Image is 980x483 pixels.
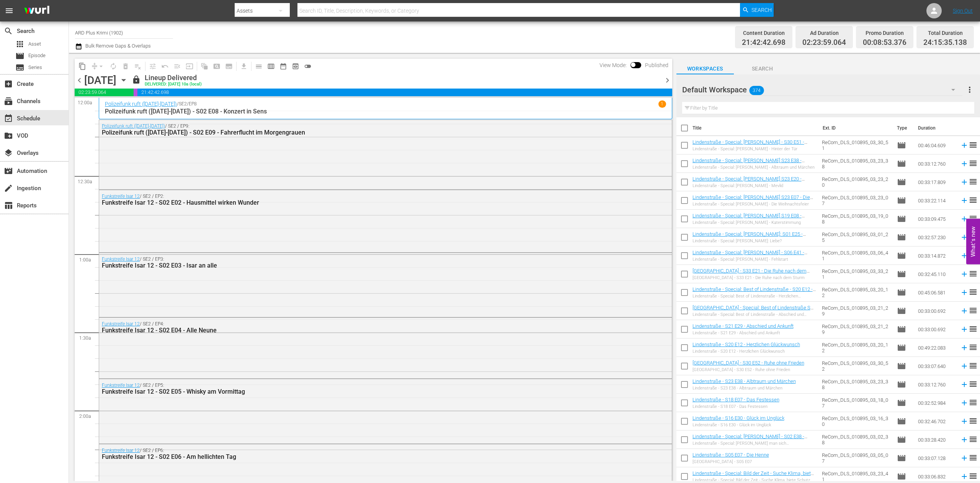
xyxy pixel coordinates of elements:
[802,38,846,47] span: 02:23:59.064
[102,194,626,206] div: / SE2 / EP2:
[105,101,177,107] a: Polizeifunk ruft ([DATE]-[DATE])
[969,214,978,223] span: reorder
[102,321,140,327] a: Funkstreife Isar 12
[960,454,969,462] svg: Add to Schedule
[102,256,626,269] div: / SE2 / EP3:
[749,82,764,99] span: 374
[897,398,906,407] span: Episode
[5,6,14,15] span: menu
[693,250,807,261] a: Lindenstraße - Special: [PERSON_NAME] - S06 E41 - Fehlstart
[960,417,969,426] svg: Add to Schedule
[693,397,779,402] a: Lindenstraße - S18 E07 - Das Festessen
[693,312,816,317] div: Lindenstraße - Special: Best of Lindenstraße - Abschied und Ankunft
[179,101,189,107] p: SE2 /
[819,265,893,283] td: ReCom_DLS_010895_03_33_21
[742,28,786,38] div: Content Duration
[819,191,893,210] td: ReCom_DLS_010895_03_23_07
[960,380,969,389] svg: Add to Schedule
[102,129,626,136] div: Polizeifunk ruft ([DATE]-[DATE]) - S02 E09 - Fahrerflucht im Morgengrauen
[596,62,630,68] span: View Mode:
[960,362,969,370] svg: Add to Schedule
[915,412,957,430] td: 00:32:46.702
[897,361,906,371] span: Episode
[134,89,137,96] span: 00:08:53.376
[960,178,969,186] svg: Add to Schedule
[819,375,893,394] td: ReCom_DLS_010895_03_23_38
[915,136,957,154] td: 00:46:04.609
[923,38,967,47] span: 24:15:35.138
[818,117,892,139] th: Ext. ID
[693,183,816,188] div: Lindenstraße - Special: [PERSON_NAME] - Mevlid
[102,262,626,269] div: Funkstreife Isar 12 - S02 E03 - Isar an alle
[171,60,183,72] span: Fill episodes with ad slates
[693,257,816,262] div: Lindenstraße - Special: [PERSON_NAME] - Fehlstart
[250,59,265,74] span: Day Calendar View
[969,177,978,186] span: reorder
[960,196,969,205] svg: Add to Schedule
[897,251,906,260] span: Episode
[819,338,893,357] td: ReCom_DLS_010895_03_20_12
[819,136,893,154] td: ReCom_DLS_010895_03_30_51
[960,435,969,444] svg: Add to Schedule
[693,165,816,170] div: Lindenstraße - Special: [PERSON_NAME] - Albtraum und Märchen
[819,154,893,173] td: ReCom_DLS_010895_03_23_38
[4,148,13,158] span: Overlays
[693,378,796,384] a: Lindenstraße - S23 E38 - Albtraum und Märchen
[102,388,626,395] div: Funkstreife Isar 12 - S02 E05 - Whisky am Vormittag
[915,302,957,320] td: 00:33:00.692
[897,453,906,463] span: Episode
[693,478,816,483] div: Lindenstraße - Special: Bild der Zeit - Suche Klima, biete Schutz
[742,38,786,47] span: 21:42:42.698
[819,228,893,246] td: ReCom_DLS_010895_03_01_25
[265,60,277,72] span: Week Calendar View
[102,123,165,129] a: Polizeifunk ruft ([DATE]-[DATE])
[969,195,978,205] span: reorder
[915,246,957,265] td: 00:33:14.872
[819,430,893,449] td: ReCom_DLS_010895_03_02_38
[107,60,119,72] span: Loop Content
[960,141,969,149] svg: Add to Schedule
[4,26,13,36] span: Search
[102,448,140,453] a: Funkstreife Isar 12
[915,265,957,283] td: 00:32:45.110
[915,283,957,302] td: 00:45:06.581
[693,441,816,446] div: Lindenstraße - Special: [PERSON_NAME] man sich [PERSON_NAME]…
[969,398,978,407] span: reorder
[960,472,969,481] svg: Add to Schedule
[960,399,969,407] svg: Add to Schedule
[969,140,978,149] span: reorder
[915,449,957,467] td: 00:33:07.128
[819,394,893,412] td: ReCom_DLS_010895_03_18_07
[897,417,906,426] span: Episode
[18,2,55,20] img: ans4CAIJ8jUAAAAAAAAAAAAAAAAAAAAAAAAgQb4GAAAAAAAAAAAAAAAAAAAAAAAAJMjXAAAAAAAAAAAAAAAAAAAAAAAAgAT5G...
[4,114,13,123] span: Schedule
[693,268,810,279] a: [GEOGRAPHIC_DATA] - S33 E21 - Die Ruhe nach dem Sturm
[969,435,978,444] span: reorder
[88,60,107,72] span: Remove Gaps & Overlaps
[751,3,772,17] span: Search
[897,214,906,223] span: Episode
[693,158,805,169] a: Lindenstraße - Special: [PERSON_NAME] S23 E38 - Albtraum und Märchen
[630,62,636,67] span: Toggle to switch from Published to Draft view.
[969,324,978,333] span: reorder
[4,201,13,210] span: Reports
[693,330,794,335] div: Lindenstraße - S21 E29 - Abschied und Ankunft
[915,375,957,394] td: 00:33:12.760
[102,123,626,136] div: / SE2 / EP9:
[819,412,893,430] td: ReCom_DLS_010895_03_16_30
[953,8,973,14] a: Sign Out
[693,305,816,316] a: [GEOGRAPHIC_DATA] - Special: Best of Lindenstraße S21 E29 - Abschied und Ankunft
[915,394,957,412] td: 00:32:52.984
[292,62,299,70] span: preview_outlined
[102,194,140,199] a: Funkstreife Isar 12
[969,472,978,481] span: reorder
[28,40,41,48] span: Asset
[159,60,171,72] span: Revert to Primary Episode
[819,302,893,320] td: ReCom_DLS_010895_03_21_29
[102,321,626,334] div: / SE2 / EP4:
[663,76,672,85] span: chevron_right
[289,60,302,72] span: View Backup
[915,173,957,191] td: 00:33:17.809
[819,246,893,265] td: ReCom_DLS_010895_03_06_41
[740,3,774,17] button: Search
